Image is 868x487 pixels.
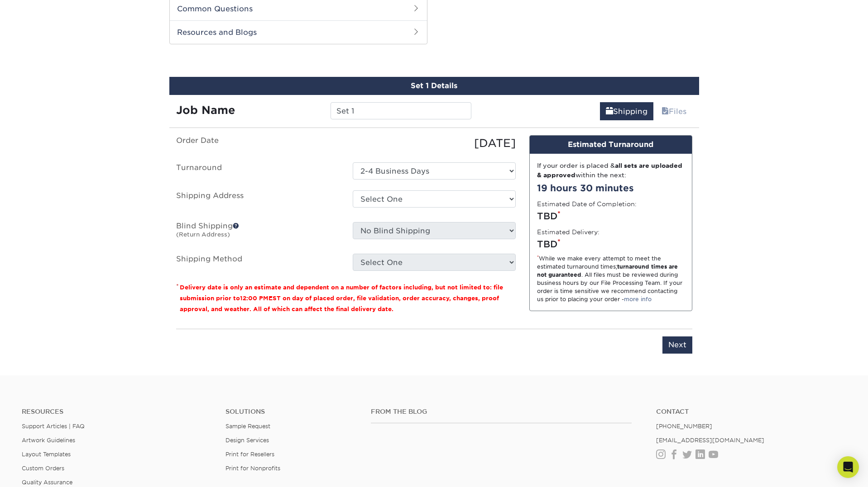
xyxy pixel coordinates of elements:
a: more info [624,296,652,303]
a: Artwork Guidelines [22,437,75,444]
a: Support Articles | FAQ [22,423,85,430]
iframe: Google Customer Reviews [2,459,77,484]
div: Estimated Turnaround [530,136,692,154]
small: (Return Address) [176,231,230,238]
label: Blind Shipping [169,222,346,243]
a: Shipping [600,102,653,120]
span: files [662,107,669,116]
a: Layout Templates [22,451,71,458]
span: 12:00 PM [240,295,269,302]
label: Shipping Method [169,254,346,271]
h4: Solutions [225,408,357,416]
a: Files [656,102,692,120]
h4: From the Blog [371,408,632,416]
a: Print for Resellers [225,451,274,458]
div: If your order is placed & within the next: [537,161,685,180]
h2: Resources and Blogs [170,20,427,44]
div: Set 1 Details [169,77,699,95]
strong: all sets are uploaded & approved [537,162,682,178]
strong: Job Name [176,104,235,117]
a: Print for Nonprofits [225,465,280,472]
div: Open Intercom Messenger [837,456,859,478]
label: Estimated Date of Completion: [537,199,637,208]
a: [PHONE_NUMBER] [656,423,712,430]
a: Sample Request [225,423,270,430]
h4: Resources [22,408,212,416]
a: [EMAIL_ADDRESS][DOMAIN_NAME] [656,437,764,444]
div: TBD [537,237,685,251]
div: TBD [537,209,685,223]
label: Estimated Delivery: [537,227,599,236]
a: Design Services [225,437,269,444]
div: While we make every attempt to meet the estimated turnaround times; . All files must be reviewed ... [537,255,685,303]
input: Enter a job name [331,102,471,119]
div: [DATE] [346,135,523,151]
div: 19 hours 30 minutes [537,181,685,195]
a: Contact [656,408,846,416]
input: Next [662,336,692,354]
span: shipping [606,107,613,116]
label: Shipping Address [169,190,346,211]
label: Turnaround [169,162,346,180]
label: Order Date [169,135,346,151]
small: Delivery date is only an estimate and dependent on a number of factors including, but not limited... [180,284,503,312]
